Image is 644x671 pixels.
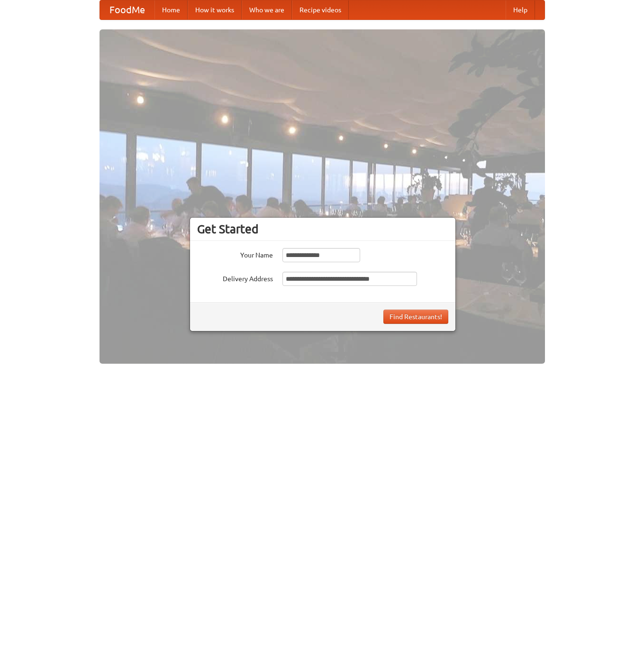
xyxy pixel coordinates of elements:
h3: Get Started [197,222,448,236]
a: Help [506,0,535,19]
a: FoodMe [100,0,154,19]
a: How it works [188,0,242,19]
button: Find Restaurants! [383,310,448,324]
label: Your Name [197,248,273,260]
label: Delivery Address [197,272,273,284]
a: Who we are [242,0,292,19]
a: Home [154,0,188,19]
a: Recipe videos [292,0,349,19]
